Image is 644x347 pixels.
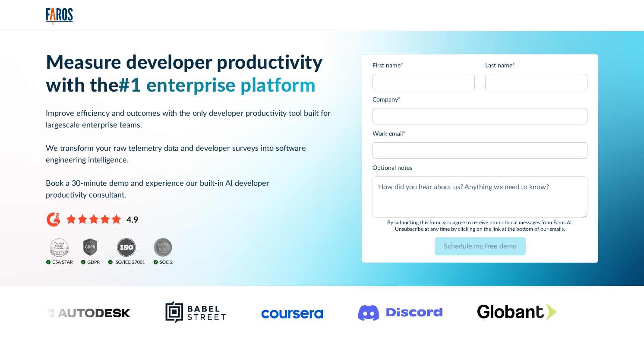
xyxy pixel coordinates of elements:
img: Globant's logo [477,304,557,320]
h1: Measure developer productivity with the [46,52,341,98]
img: Logo of the communication platform Discord. [358,303,443,321]
img: Logo of the online learning platform Coursera. [262,305,324,319]
a: home [46,8,73,25]
p: Improve efficiency and outcomes with the only developer productivity tool built for largescale en... [46,108,341,201]
input: Schedule my free demo [435,237,526,255]
span: #1 enterprise platform [119,76,316,96]
label: First name [373,61,475,70]
label: Work email [373,130,587,139]
form: Email Form [373,61,587,255]
label: Company [373,96,587,105]
img: Babel Street logo png [165,300,227,324]
label: Last name [485,61,587,70]
div: By submitting this form, you agree to receive promotional messages from Faros Al. Unsubscribe at ... [373,220,587,232]
img: Logo of the analytics and reporting company Faros. [46,8,73,25]
img: Logo of the design software company Autodesk. [41,306,130,318]
label: Optional notes [373,164,587,173]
